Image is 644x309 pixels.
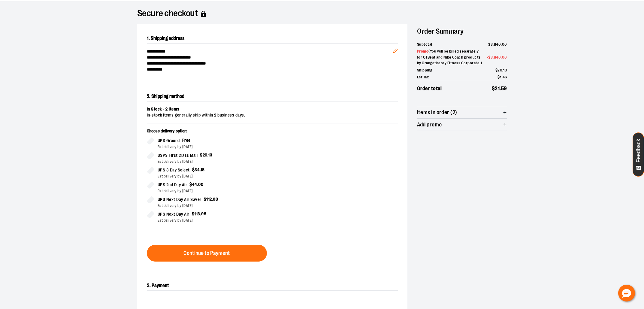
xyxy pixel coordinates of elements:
span: UPS 2nd Day Air [158,181,187,188]
span: Subtotal [417,41,432,47]
h2: 3. Payment [147,281,398,291]
span: Feedback [636,139,641,162]
span: $ [192,167,195,172]
span: 840 [494,55,501,59]
span: 59 [501,86,507,91]
span: $ [200,153,203,157]
button: Feedback - Show survey [633,132,644,177]
input: UPS Next Day Air$113.98Est delivery by [DATE] [147,211,154,218]
h2: Order Summary [417,24,507,38]
span: Items in order (2) [417,110,457,115]
span: 13 [503,68,507,72]
span: . [212,197,213,201]
span: $ [495,68,498,72]
span: ( You will be billed separately for OTBeat and Nike Coach products by Orangetheory Fitness Corpor... [417,49,482,65]
input: USPS First Class Mail$20.13Est delivery by [DATE] [147,152,154,159]
span: $ [497,75,500,79]
span: 1 [500,75,502,79]
div: Est delivery by [DATE] [158,203,268,208]
h1: Secure checkout [137,11,507,17]
span: 68 [213,197,218,201]
span: 112 [206,197,212,201]
span: Promo [417,49,429,53]
span: Continue to Payment [183,250,230,256]
input: UPS 3 Day Select$34.18Est delivery by [DATE] [147,167,154,174]
span: 20 [497,68,502,72]
span: Order total [417,85,442,92]
h2: 2. Shipping method [147,92,398,101]
span: 20 [203,153,207,157]
span: $ [488,42,491,47]
span: 98 [201,211,206,216]
span: Est Tax [417,74,429,80]
div: Est delivery by [DATE] [158,144,268,150]
span: - [487,54,507,60]
button: Edit [388,39,403,60]
span: 44 [192,182,197,187]
span: Free [182,138,191,143]
span: 113 [194,211,200,216]
p: Choose delivery option: [147,128,268,137]
input: UPS Next Day Air Saver$112.68Est delivery by [DATE] [147,196,154,203]
div: In-stock items generally ship within 2 business days. [147,112,398,118]
span: $ [189,182,192,187]
button: Items in order (2) [417,106,507,118]
div: Est delivery by [DATE] [158,188,268,194]
span: 3 [491,55,493,59]
span: Add promo [417,122,442,128]
span: UPS Next Day Air [158,211,189,218]
span: . [500,86,501,91]
span: . [197,182,198,187]
span: . [501,55,502,59]
span: . [501,42,502,47]
span: . [200,211,201,216]
div: Est delivery by [DATE] [158,218,268,223]
button: Add promo [417,119,507,131]
span: . [200,167,201,172]
span: USPS First Class Mail [158,152,198,159]
span: , [493,42,494,47]
h2: 1. Shipping address [147,34,398,44]
span: . [501,75,503,79]
button: Continue to Payment [147,245,267,262]
span: 21 [495,86,500,91]
input: UPS GroundFreeEst delivery by [DATE] [147,137,154,144]
div: In Stock - 2 items [147,106,398,112]
span: 34 [195,167,200,172]
span: 00 [198,182,203,187]
span: 13 [208,153,212,157]
span: 46 [503,75,507,79]
span: $ [488,55,491,59]
span: 18 [201,167,205,172]
span: , [493,55,494,59]
span: $ [204,197,207,201]
div: Est delivery by [DATE] [158,159,268,164]
span: . [502,68,503,72]
span: . [207,153,208,157]
span: UPS 3 Day Select [158,167,190,174]
span: 00 [502,42,507,47]
span: Shipping [417,67,432,73]
span: $ [492,86,495,91]
span: 840 [494,42,501,47]
input: UPS 2nd Day Air$44.00Est delivery by [DATE] [147,181,154,189]
button: Hello, have a question? Let’s chat. [618,285,635,301]
span: $ [192,211,195,216]
span: UPS Next Day Air Saver [158,196,201,203]
span: 00 [502,55,507,59]
span: 3 [491,42,493,47]
div: Est delivery by [DATE] [158,174,268,179]
span: UPS Ground [158,137,180,144]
